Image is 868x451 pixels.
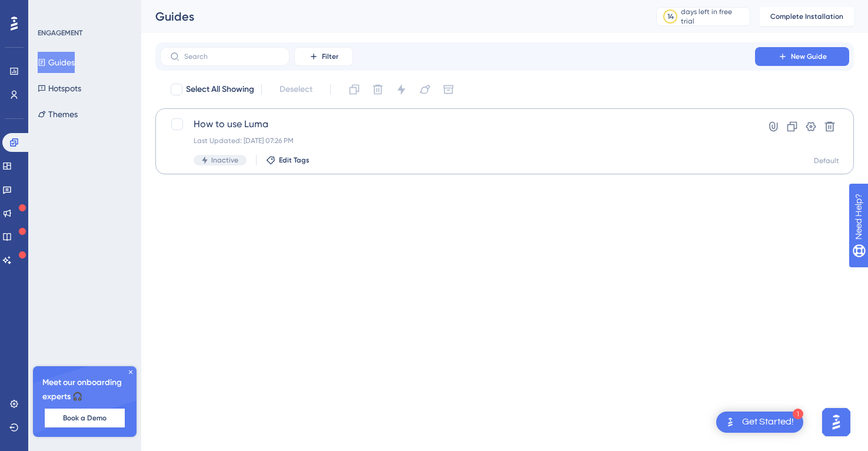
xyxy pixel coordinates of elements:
input: Search [184,52,280,61]
span: Edit Tags [279,155,310,165]
div: 14 [667,12,674,21]
button: Hotspots [38,78,81,99]
div: Guides [155,8,627,25]
button: Guides [38,52,75,73]
span: Book a Demo [63,413,107,423]
button: Complete Installation [760,7,854,26]
span: Inactive [211,155,238,165]
span: Complete Installation [770,12,843,21]
div: ENGAGEMENT [38,28,82,38]
iframe: UserGuiding AI Assistant Launcher [819,404,854,440]
img: launcher-image-alternative-text [723,415,737,429]
div: Open Get Started! checklist, remaining modules: 1 [716,412,803,433]
span: Filter [322,52,338,61]
button: Edit Tags [266,155,310,165]
span: Select All Showing [186,82,254,97]
span: Need Help? [28,3,74,17]
div: Last Updated: [DATE] 07:26 PM [194,136,721,145]
div: 1 [793,409,803,419]
span: Meet our onboarding experts 🎧 [42,376,127,404]
span: New Guide [791,52,827,61]
button: Themes [38,104,78,125]
span: How to use Luma [194,117,721,131]
button: Filter [294,47,353,66]
span: Deselect [280,82,312,97]
button: New Guide [755,47,849,66]
button: Book a Demo [45,409,125,427]
div: Default [814,156,839,165]
button: Deselect [269,79,323,100]
div: days left in free trial [681,7,746,26]
div: Get Started! [742,416,794,429]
